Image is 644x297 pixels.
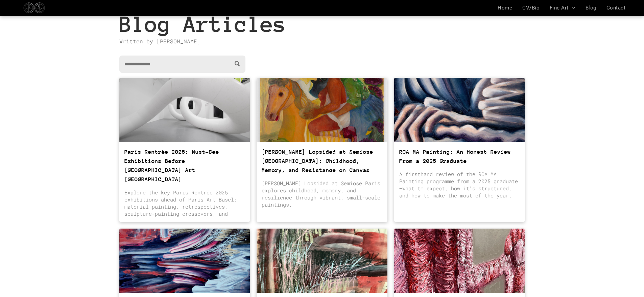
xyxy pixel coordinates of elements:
[601,5,630,11] a: Contact
[493,5,517,11] a: Home
[517,5,545,11] a: CV/Bio
[262,147,382,175] a: [PERSON_NAME] Lopsided at Semiose [GEOGRAPHIC_DATA]: Childhood, Memory, and Resistance on Canvas
[124,189,245,217] div: Explore the key Paris Rentrée 2025 exhibitions ahead of Paris Art Basel: material painting, retro...
[545,5,580,11] a: Fine Art
[119,229,250,293] a: A close up of a painting with a lot of brush strokes by Lala Drona
[119,12,286,36] span: Blog Articles
[119,56,245,73] input: Search
[119,38,200,45] span: Written by [PERSON_NAME]
[394,229,525,293] a: Lala Drona's pink textured work reminiscent of Philip Guston
[580,5,601,11] a: Blog
[399,171,520,199] div: A firsthand review of the RCA MA Painting programme from a 2025 graduate—what to expect, how it's...
[262,180,382,208] div: [PERSON_NAME] Lopsided at Semiose Paris explores childhood, memory, and resilience through vibran...
[124,147,245,184] a: Paris Rentrée 2025: Must-See Exhibitions Before [GEOGRAPHIC_DATA] Art [GEOGRAPHIC_DATA]
[399,147,520,166] a: RCA MA Painting: An Honest Review From a 2025 Graduate
[394,78,525,142] a: Detail of Lala Drona painting
[257,78,387,142] a: Philemona Wlliamson
[257,229,387,293] a: detail of mark-making by Lala Drona
[119,78,250,142] a: Must see exhibitions Paris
